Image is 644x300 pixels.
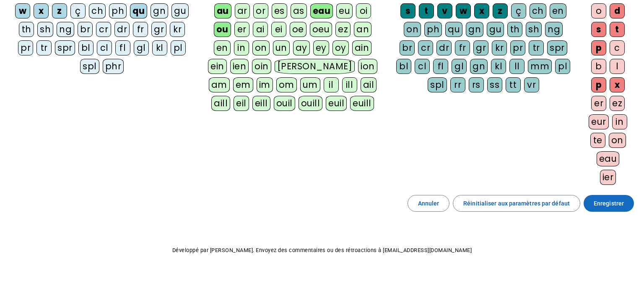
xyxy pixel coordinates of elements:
[271,22,286,37] div: ei
[445,22,462,37] div: qu
[404,22,421,37] div: on
[591,40,606,55] div: p
[70,3,86,18] div: ç
[361,77,377,92] div: ail
[470,59,488,74] div: gn
[436,40,452,55] div: dr
[466,22,483,37] div: gn
[493,3,508,18] div: z
[437,3,452,18] div: v
[36,40,52,55] div: tr
[133,22,148,37] div: fr
[600,170,616,185] div: ier
[80,59,99,74] div: spl
[342,77,357,92] div: ill
[78,22,93,37] div: br
[591,96,606,111] div: er
[589,114,609,129] div: eur
[591,3,606,18] div: o
[234,40,249,55] div: in
[526,22,542,37] div: sh
[610,22,625,37] div: t
[253,22,268,37] div: ai
[7,245,637,255] p: Développé par [PERSON_NAME]. Envoyez des commentaires ou des rétroactions à [EMAIL_ADDRESS][DOMAI...
[452,59,467,74] div: gl
[555,59,570,74] div: pl
[610,59,625,74] div: l
[487,22,504,37] div: gu
[52,3,67,18] div: z
[450,77,465,92] div: rr
[19,22,34,37] div: th
[419,3,434,18] div: t
[114,22,130,37] div: dr
[97,40,112,55] div: cl
[274,96,295,111] div: ouil
[275,59,355,74] div: [PERSON_NAME]
[528,59,552,74] div: mm
[418,40,433,55] div: cr
[130,3,147,18] div: qu
[15,3,30,18] div: w
[610,96,625,111] div: ez
[509,59,525,74] div: ll
[310,3,333,18] div: eau
[214,3,231,18] div: au
[324,77,339,92] div: il
[18,40,33,55] div: pr
[591,59,606,74] div: b
[326,96,347,111] div: euil
[547,40,567,55] div: spr
[151,22,166,37] div: gr
[396,59,411,74] div: bl
[273,40,290,55] div: un
[115,40,130,55] div: fl
[234,22,249,37] div: er
[300,77,320,92] div: um
[473,40,488,55] div: gr
[214,22,231,37] div: ou
[507,22,522,37] div: th
[252,59,271,74] div: oin
[400,40,415,55] div: br
[272,3,287,18] div: es
[491,59,506,74] div: kl
[530,3,546,18] div: ch
[310,22,332,37] div: oeu
[610,77,625,92] div: x
[610,3,625,18] div: d
[591,77,606,92] div: p
[55,40,75,55] div: spr
[209,77,230,92] div: am
[453,195,580,212] button: Réinitialiser aux paramètres par défaut
[358,59,377,74] div: ion
[408,195,450,212] button: Annuler
[89,3,106,18] div: ch
[424,22,442,37] div: ph
[400,3,415,18] div: s
[352,40,372,55] div: ain
[433,59,448,74] div: fl
[354,22,371,37] div: an
[233,77,253,92] div: em
[234,96,249,111] div: eil
[208,59,227,74] div: ein
[290,22,306,37] div: oe
[612,114,627,129] div: in
[524,77,539,92] div: vr
[584,195,634,212] button: Enregistrer
[291,3,307,18] div: as
[151,3,168,18] div: gn
[332,40,349,55] div: oy
[252,96,270,111] div: eill
[610,40,625,55] div: c
[293,40,310,55] div: ay
[350,96,374,111] div: euill
[356,3,371,18] div: oi
[37,22,53,37] div: sh
[134,40,149,55] div: gl
[591,22,606,37] div: s
[171,40,186,55] div: pl
[109,3,127,18] div: ph
[492,40,507,55] div: kr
